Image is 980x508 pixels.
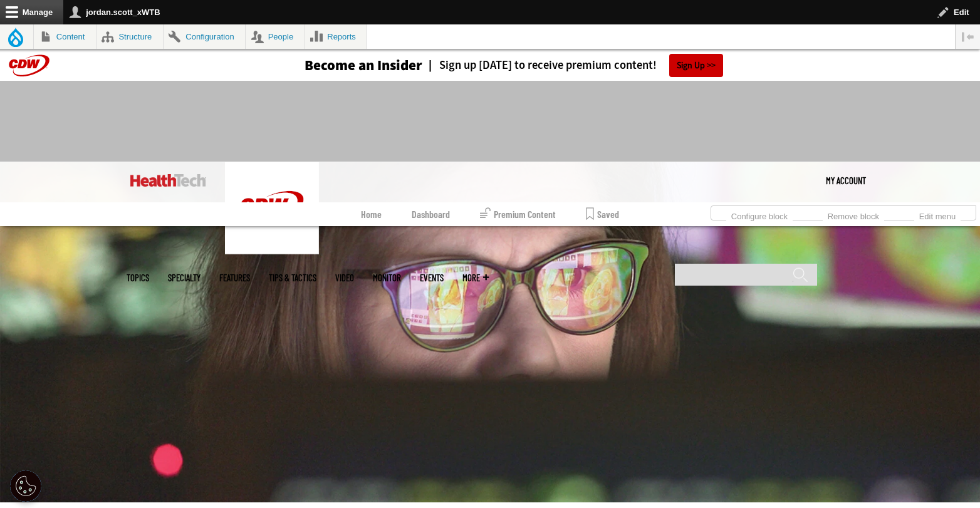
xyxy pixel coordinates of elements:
a: Sign Up [669,54,723,77]
iframe: advertisement [262,93,718,150]
span: More [462,273,489,283]
a: Edit menu [914,208,961,222]
a: Tips & Tactics [269,273,316,283]
button: Open Preferences [10,470,41,502]
a: Home [361,202,382,226]
a: Configuration [164,24,245,49]
a: CDW [225,244,319,257]
span: Specialty [168,273,201,283]
div: User menu [826,162,866,199]
a: Sign up [DATE] to receive premium content! [422,60,657,71]
a: People [246,24,305,49]
a: MonITor [373,273,401,283]
a: Video [335,273,354,283]
a: Configure block [726,208,793,222]
h3: Become an Insider [305,58,422,73]
div: Cookie Settings [10,470,41,502]
a: My Account [826,162,866,199]
a: Saved [586,202,619,226]
a: Structure [96,24,163,49]
a: Remove block [823,208,884,222]
span: Topics [127,273,149,283]
button: Vertical orientation [956,24,980,49]
a: Premium Content [480,202,556,226]
a: Events [420,273,444,283]
img: Home [225,162,319,254]
a: Content [34,24,96,49]
img: Home [130,174,206,187]
a: Dashboard [412,202,450,226]
a: Reports [305,24,367,49]
a: Features [219,273,250,283]
a: Become an Insider [258,58,422,73]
